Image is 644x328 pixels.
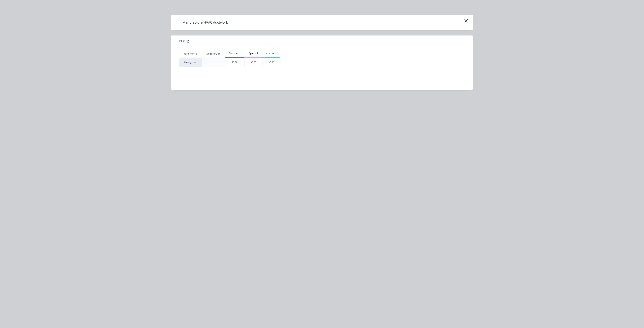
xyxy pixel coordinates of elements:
span: Pricing [179,38,189,43]
div: Special [244,52,263,55]
div: $0.00 [263,58,280,67]
div: $0.00 [245,58,263,67]
div: Xero Item # [179,50,202,58]
h4: Manufacture HVAC ductwork [177,19,233,26]
div: Standard [225,52,244,55]
div: factory_item [179,58,202,67]
div: $0.00 [225,58,244,67]
div: Description [203,49,224,59]
div: Account [262,52,280,55]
